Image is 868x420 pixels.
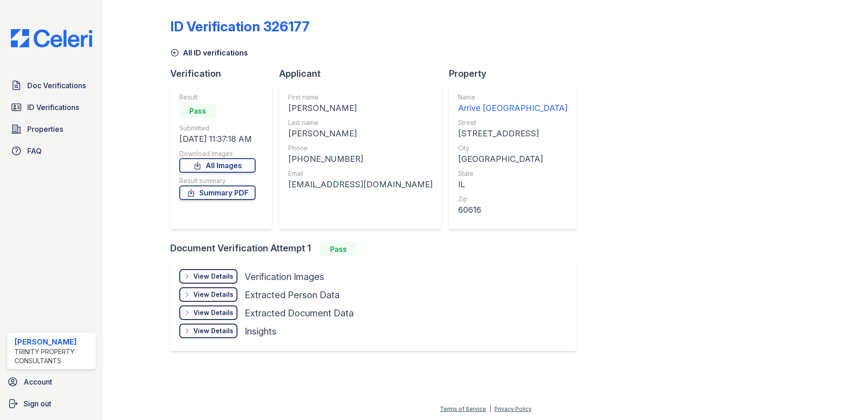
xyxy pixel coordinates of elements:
[458,93,567,115] a: Name Arrive [GEOGRAPHIC_DATA]
[458,144,567,153] div: City
[27,145,42,156] span: FAQ
[179,149,256,158] div: Download Images
[193,290,233,299] div: View Details
[193,272,233,281] div: View Details
[288,118,433,127] div: Last name
[288,169,433,178] div: Email
[27,80,86,91] span: Doc Verifications
[458,153,567,165] div: [GEOGRAPHIC_DATA]
[288,93,433,102] div: First name
[288,102,433,115] div: [PERSON_NAME]
[288,127,433,140] div: [PERSON_NAME]
[279,67,449,80] div: Applicant
[170,242,584,256] div: Document Verification Attempt 1
[24,376,52,387] span: Account
[458,204,567,216] div: 60616
[7,76,96,95] a: Doc Verifications
[458,127,567,140] div: [STREET_ADDRESS]
[27,124,63,135] span: Properties
[440,405,486,412] a: Terms of Service
[449,67,584,80] div: Property
[193,326,233,335] div: View Details
[170,18,310,35] div: ID Verification 326177
[458,93,567,102] div: Name
[489,405,491,412] div: |
[15,336,92,347] div: [PERSON_NAME]
[458,118,567,127] div: Street
[179,176,256,185] div: Result summary
[494,405,532,412] a: Privacy Policy
[7,120,96,138] a: Properties
[288,153,433,165] div: [PHONE_NUMBER]
[179,124,256,133] div: Submitted
[170,67,279,80] div: Verification
[245,289,340,301] div: Extracted Person Data
[179,185,256,200] a: Summary PDF
[245,270,324,283] div: Verification Images
[27,102,79,113] span: ID Verifications
[4,395,99,413] a: Sign out
[179,158,256,173] a: All Images
[179,104,216,118] div: Pass
[179,93,256,102] div: Result
[4,373,99,391] a: Account
[458,102,567,115] div: Arrive [GEOGRAPHIC_DATA]
[193,308,233,317] div: View Details
[179,133,256,145] div: [DATE] 11:37:18 AM
[7,98,96,116] a: ID Verifications
[15,347,92,365] div: Trinity Property Consultants
[170,47,248,58] a: All ID verifications
[7,142,96,160] a: FAQ
[458,169,567,178] div: State
[320,242,356,256] div: Pass
[288,144,433,153] div: Phone
[245,307,354,320] div: Extracted Document Data
[24,398,51,409] span: Sign out
[458,178,567,191] div: IL
[458,195,567,204] div: Zip
[288,178,433,191] div: [EMAIL_ADDRESS][DOMAIN_NAME]
[4,29,99,47] img: CE_Logo_Blue-a8612792a0a2168367f1c8372b55b34899dd931a85d93a1a3d3e32e68fde9ad4.png
[245,325,276,338] div: Insights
